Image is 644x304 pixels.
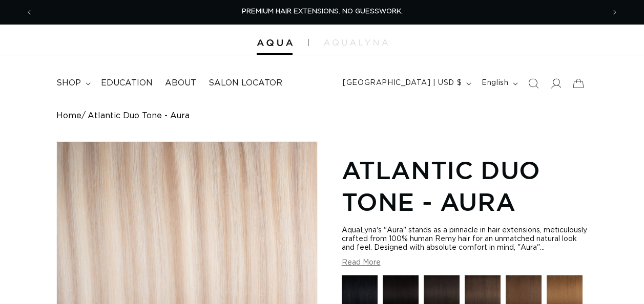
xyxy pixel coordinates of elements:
button: Read More [342,258,381,267]
span: shop [56,78,81,89]
img: Aqua Hair Extensions [257,39,293,47]
a: Education [95,72,159,95]
img: aqualyna.com [324,39,388,46]
summary: shop [50,72,95,95]
nav: breadcrumbs [56,111,588,121]
span: English [482,78,508,89]
span: About [165,78,196,89]
span: PREMIUM HAIR EXTENSIONS. NO GUESSWORK. [242,8,403,15]
span: [GEOGRAPHIC_DATA] | USD $ [343,78,462,89]
span: Salon Locator [209,78,282,89]
div: AquaLyna's "Aura" stands as a pinnacle in hair extensions, meticulously crafted from 100% human R... [342,226,588,252]
span: Atlantic Duo Tone - Aura [88,111,190,121]
button: Next announcement [604,3,626,22]
button: Previous announcement [18,3,40,22]
summary: Search [522,72,545,95]
a: Salon Locator [202,72,288,95]
button: [GEOGRAPHIC_DATA] | USD $ [337,74,475,93]
span: Education [101,78,153,89]
a: Home [56,111,81,121]
button: English [475,74,522,93]
h1: Atlantic Duo Tone - Aura [342,154,588,218]
a: About [159,72,202,95]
